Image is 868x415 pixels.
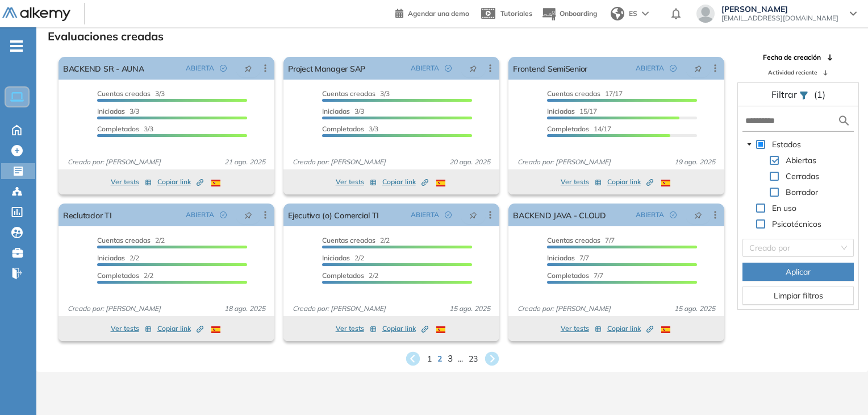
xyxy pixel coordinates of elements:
img: search icon [837,114,851,128]
span: Psicotécnicos [770,217,824,231]
span: 19 ago. 2025 [670,157,720,167]
span: 2/2 [97,271,153,280]
span: Tutoriales [500,9,532,18]
span: pushpin [469,64,477,73]
span: ABIERTA [411,210,439,220]
span: check-circle [670,211,677,218]
span: Copiar link [382,323,428,334]
span: check-circle [445,211,452,218]
span: Cuentas creadas [97,236,151,244]
span: Iniciadas [97,254,125,262]
span: Cuentas creadas [322,89,375,98]
span: 15 ago. 2025 [445,304,495,314]
span: Completados [322,125,364,133]
span: 7/7 [547,254,589,262]
span: 2/2 [97,236,165,244]
span: Actividad reciente [768,68,817,77]
span: caret-down [746,142,752,147]
span: En uso [770,201,799,215]
span: 20 ago. 2025 [445,157,495,167]
span: 7/7 [547,271,603,280]
span: ABIERTA [636,210,664,220]
span: Creado por: [PERSON_NAME] [63,304,165,314]
span: Aplicar [786,265,811,278]
span: (1) [814,88,825,101]
span: Creado por: [PERSON_NAME] [288,304,390,314]
span: Abiertas [783,153,819,167]
button: Limpiar filtros [742,287,854,305]
button: Ver tests [336,175,377,189]
span: Completados [97,271,139,280]
span: 15/17 [547,107,597,115]
button: pushpin [461,206,486,224]
a: Reclutador TI [63,204,112,226]
span: Creado por: [PERSON_NAME] [513,304,615,314]
a: BACKEND JAVA - CLOUD [513,204,606,226]
button: Ver tests [561,322,602,335]
img: Logo [2,7,70,22]
span: Psicotécnicos [772,219,821,229]
span: Abiertas [786,155,816,165]
span: 3/3 [322,125,378,133]
span: 2/2 [322,271,378,280]
img: ESP [661,326,670,333]
span: pushpin [469,210,477,219]
span: En uso [772,203,796,213]
span: Limpiar filtros [774,289,823,302]
button: Aplicar [742,263,854,281]
span: 2/2 [322,254,364,262]
span: 17/17 [547,89,623,98]
span: 18 ago. 2025 [220,304,270,314]
a: Project Manager SAP [288,57,365,80]
span: check-circle [670,65,677,72]
span: 3/3 [97,125,153,133]
button: pushpin [461,59,486,77]
span: 2 [437,353,442,365]
span: ABIERTA [411,63,439,73]
span: Completados [547,271,589,280]
button: Copiar link [382,322,428,335]
button: pushpin [236,206,261,224]
span: Agendar una demo [408,9,469,18]
span: 2/2 [322,236,390,244]
span: 14/17 [547,125,611,133]
button: pushpin [236,59,261,77]
button: pushpin [686,59,711,77]
span: ES [629,9,637,19]
span: 3/3 [322,107,364,115]
button: Ver tests [111,322,152,335]
img: world [611,7,624,20]
i: - [10,45,23,47]
button: Copiar link [382,175,428,189]
span: Creado por: [PERSON_NAME] [513,157,615,167]
a: BACKEND SR - AUNA [63,57,144,80]
span: Borrador [786,187,818,197]
span: 3/3 [322,89,390,98]
span: ABIERTA [636,63,664,73]
span: Cuentas creadas [322,236,375,244]
span: Estados [772,139,801,150]
span: Creado por: [PERSON_NAME] [63,157,165,167]
a: Ejecutiva (o) Comercial TI [288,204,379,226]
a: Agendar una demo [395,6,469,19]
img: ESP [211,326,220,333]
span: Cuentas creadas [547,89,600,98]
span: pushpin [244,210,252,219]
span: [EMAIL_ADDRESS][DOMAIN_NAME] [721,14,838,23]
span: 2/2 [97,254,139,262]
span: Completados [322,271,364,280]
span: Onboarding [560,9,597,18]
span: 7/7 [547,236,615,244]
span: Cuentas creadas [547,236,600,244]
span: Cerradas [786,171,819,181]
span: Completados [547,125,589,133]
span: Iniciadas [547,254,575,262]
span: Cerradas [783,169,821,183]
span: 3/3 [97,89,165,98]
span: pushpin [694,210,702,219]
a: Frontend SemiSenior [513,57,587,80]
span: ABIERTA [186,63,214,73]
span: 15 ago. 2025 [670,304,720,314]
span: Copiar link [382,177,428,187]
span: check-circle [220,65,227,72]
